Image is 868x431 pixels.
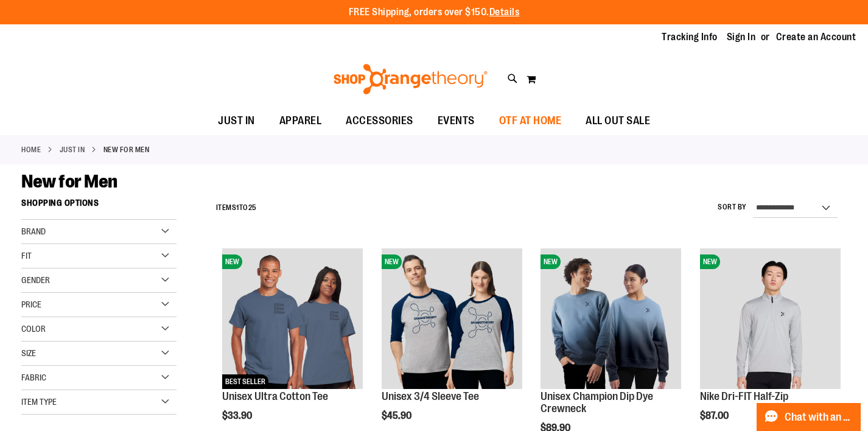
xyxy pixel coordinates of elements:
[222,374,268,389] span: BEST SELLER
[382,248,522,389] img: Unisex 3/4 Sleeve Tee
[349,5,520,19] p: FREE Shipping, orders over $150.
[757,403,861,431] button: Chat with an Expert
[541,248,681,389] img: Unisex Champion Dip Dye Crewneck
[541,254,561,269] span: NEW
[662,30,718,44] a: Tracking Info
[21,226,46,236] span: Brand
[21,171,117,192] span: New for Men
[21,192,177,220] strong: Shopping Options
[222,254,242,269] span: NEW
[60,144,85,155] a: JUST IN
[586,107,650,135] span: ALL OUT SALE
[332,64,489,94] img: Shop Orangetheory
[222,390,328,402] a: Unisex Ultra Cotton Tee
[382,248,522,391] a: Unisex 3/4 Sleeve TeeNEW
[236,203,239,212] span: 1
[700,254,720,269] span: NEW
[499,107,562,135] span: OTF AT HOME
[438,107,475,135] span: EVENTS
[700,248,841,389] img: Nike Dri-FIT Half-Zip
[21,348,36,358] span: Size
[346,107,413,135] span: ACCESSORIES
[776,30,856,44] a: Create an Account
[382,390,479,402] a: Unisex 3/4 Sleeve Tee
[541,248,681,391] a: Unisex Champion Dip Dye CrewneckNEW
[382,410,413,421] span: $45.90
[103,144,150,155] strong: New for Men
[222,410,254,421] span: $33.90
[489,7,520,18] a: Details
[541,390,653,415] a: Unisex Champion Dip Dye Crewneck
[21,397,57,407] span: Item Type
[21,144,41,155] a: Home
[279,107,322,135] span: APPAREL
[21,251,32,261] span: Fit
[700,410,730,421] span: $87.00
[785,412,853,423] span: Chat with an Expert
[218,107,255,135] span: JUST IN
[248,203,257,212] span: 25
[222,248,363,391] a: Unisex Ultra Cotton TeeNEWBEST SELLER
[21,300,41,309] span: Price
[700,390,788,402] a: Nike Dri-FIT Half-Zip
[222,248,363,389] img: Unisex Ultra Cotton Tee
[21,373,46,382] span: Fabric
[727,30,756,44] a: Sign In
[700,248,841,391] a: Nike Dri-FIT Half-ZipNEW
[21,275,50,285] span: Gender
[382,254,402,269] span: NEW
[216,198,257,217] h2: Items to
[718,202,747,212] label: Sort By
[21,324,46,334] span: Color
